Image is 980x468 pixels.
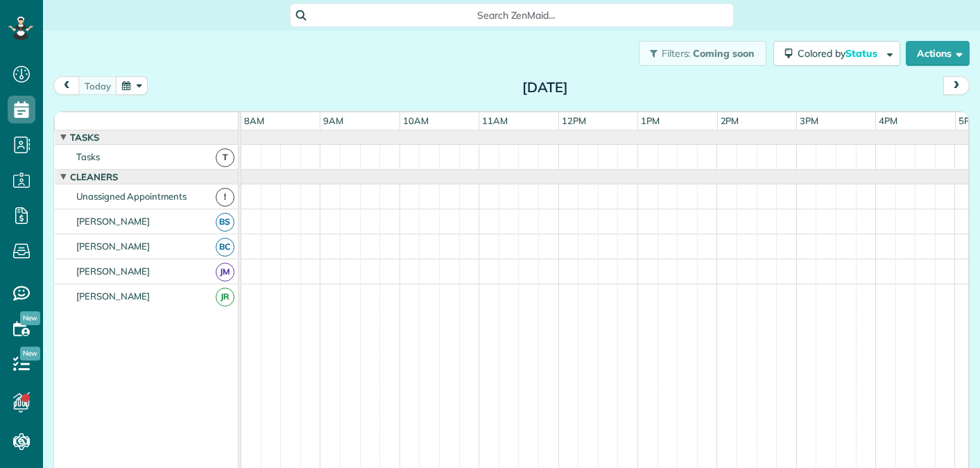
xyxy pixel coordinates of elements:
[216,188,234,207] span: !
[693,47,755,60] span: Coming soon
[241,115,267,126] span: 8am
[559,115,589,126] span: 12pm
[74,191,189,202] span: Unassigned Appointments
[216,238,234,257] span: BC
[67,132,102,143] span: Tasks
[67,171,121,182] span: Cleaners
[216,263,234,281] span: JM
[773,41,900,66] button: Colored byStatus
[845,47,879,60] span: Status
[74,216,153,227] span: [PERSON_NAME]
[20,347,40,361] span: New
[943,76,970,95] button: next
[216,288,234,306] span: JR
[74,266,153,277] span: [PERSON_NAME]
[798,47,882,60] span: Colored by
[797,115,821,126] span: 3pm
[216,213,234,232] span: BS
[638,115,662,126] span: 1pm
[876,115,900,126] span: 4pm
[74,151,103,162] span: Tasks
[20,311,40,325] span: New
[479,115,510,126] span: 11am
[74,241,153,252] span: [PERSON_NAME]
[956,115,980,126] span: 5pm
[662,47,691,60] span: Filters:
[906,41,970,66] button: Actions
[74,291,153,302] span: [PERSON_NAME]
[400,115,431,126] span: 10am
[458,80,632,95] h2: [DATE]
[320,115,346,126] span: 9am
[53,76,80,95] button: prev
[718,115,742,126] span: 2pm
[216,148,234,167] span: T
[78,76,117,95] button: today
